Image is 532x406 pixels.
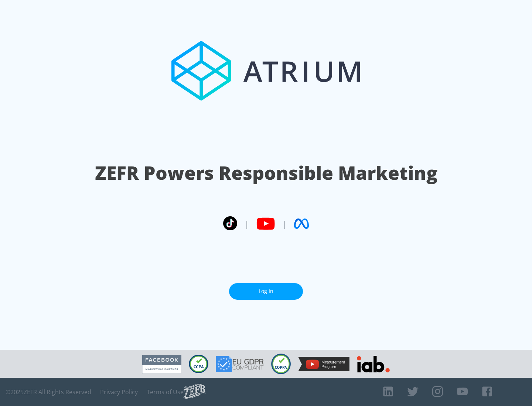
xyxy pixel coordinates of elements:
h1: ZEFR Powers Responsible Marketing [95,160,437,186]
img: CCPA Compliant [189,355,208,373]
img: YouTube Measurement Program [298,357,349,371]
span: © 2025 ZEFR All Rights Reserved [6,388,91,396]
img: COPPA Compliant [271,354,291,374]
span: | [282,218,287,229]
a: Log In [229,283,303,300]
span: | [245,218,249,229]
a: Privacy Policy [100,388,138,396]
img: GDPR Compliant [216,356,264,372]
img: Facebook Marketing Partner [142,355,181,374]
img: IAB [357,356,390,372]
a: Terms of Use [147,388,184,396]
